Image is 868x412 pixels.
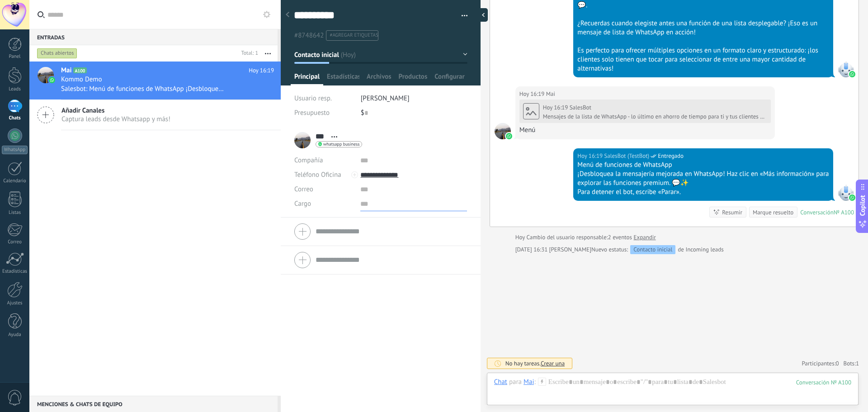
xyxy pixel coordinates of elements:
[856,360,859,367] span: 1
[323,142,359,147] span: whatsapp business
[294,109,330,117] span: Presupuesto
[849,71,855,77] img: waba.svg
[838,61,854,77] span: SalesBot
[294,72,320,85] span: Principal
[591,245,628,254] span: Nuevo estatus:
[509,378,522,387] span: para
[330,32,378,38] span: #agregar etiquetas
[796,379,851,386] div: 100
[844,360,859,367] span: Bots:
[474,8,488,22] div: Ocultar
[519,90,546,99] div: Hoy 16:19
[577,170,829,188] div: ¡Desbloquea la mensajería mejorada en WhatsApp! Haz clic en «Más información» para explorar las f...
[327,72,359,85] span: Estadísticas
[515,233,656,242] div: Cambio del usuario responsable:
[294,182,313,197] button: Correo
[577,188,829,197] div: Para detener el bot, escribe «Parar».
[294,168,341,182] button: Teléfono Oficina
[570,104,591,111] span: SalesBot
[294,94,332,103] span: Usuario resp.
[294,185,313,194] span: Correo
[294,106,354,120] div: Presupuesto
[800,208,834,216] div: Conversación
[367,72,391,85] span: Archivos
[2,269,28,275] div: Estadísticas
[495,123,511,139] span: Mai
[238,49,258,58] div: Total: 1
[249,66,274,75] span: Hoy 16:19
[2,332,28,338] div: Ayuda
[519,126,771,135] div: Menú
[49,77,55,83] img: icon
[294,91,354,106] div: Usuario resp.
[434,72,464,85] span: Configurar
[29,62,281,99] a: avatariconMaiA100Hoy 16:19Kommo DemoSalesbot: Menú de funciones de WhatsApp ¡Desbloquea la mensaj...
[722,208,742,217] div: Resumir
[61,75,102,84] span: Kommo Demo
[630,245,675,254] div: Contacto inicial
[506,133,512,139] img: waba.svg
[2,210,28,216] div: Listas
[2,146,28,154] div: WhatsApp
[2,239,28,245] div: Correo
[838,185,854,201] span: SalesBot
[546,90,555,99] span: Mai
[543,113,768,120] div: Mensajes de la lista de WhatsApp - lo último en ahorro de tiempo para ti y tus clientes 💬. ¿Recue...
[591,245,724,254] div: de Incoming leads
[361,106,467,120] div: $
[29,396,278,412] div: Menciones & Chats de equipo
[634,233,656,242] a: Expandir
[61,115,170,123] span: Captura leads desde Whatsapp y más!
[2,86,28,92] div: Leads
[802,360,839,367] a: Participantes:0
[294,197,354,211] div: Cargo
[29,29,278,45] div: Entradas
[294,153,354,168] div: Compañía
[534,378,535,387] span: :
[505,360,565,367] div: No hay tareas.
[2,300,28,306] div: Ajustes
[604,152,649,161] span: SalesBot (TestBot)
[515,245,549,254] div: [DATE] 16:31
[541,360,565,367] span: Crear una
[834,208,854,216] div: № A100
[294,200,311,207] span: Cargo
[294,31,324,40] span: #8748642
[2,178,28,184] div: Calendario
[61,66,71,75] span: Mai
[37,48,77,59] div: Chats abiertos
[524,378,534,386] div: Mai
[836,360,839,367] span: 0
[549,246,591,253] span: Maira García
[858,195,867,216] span: Copilot
[294,170,341,179] span: Teléfono Oficina
[61,85,224,93] span: Salesbot: Menú de funciones de WhatsApp ¡Desbloquea la mensajería mejorada en WhatsApp! Haz clic ...
[577,152,604,161] div: Hoy 16:19
[2,115,28,121] div: Chats
[399,72,428,85] span: Productos
[658,152,684,161] span: Entregado
[361,94,410,103] span: [PERSON_NAME]
[849,194,855,201] img: waba.svg
[577,46,829,73] div: Es perfecto para ofrecer múltiples opciones en un formato claro y estructurado: ¡los clientes sol...
[61,106,170,115] span: Añadir Canales
[577,161,829,170] div: Menú de funciones de WhatsApp
[753,208,793,217] div: Marque resuelto
[577,19,829,37] div: ¿Recuerdas cuando elegiste antes una función de una lista desplegable? ¡Eso es un mensaje de list...
[258,45,278,62] button: Más
[73,67,86,73] span: A100
[515,233,527,242] div: Hoy
[543,104,570,111] div: Hoy 16:19
[2,54,28,60] div: Panel
[608,233,632,242] span: 2 eventos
